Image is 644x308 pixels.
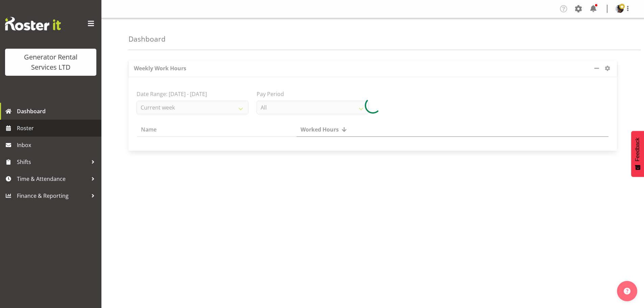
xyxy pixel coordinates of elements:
img: help-xxl-2.png [624,288,630,294]
div: Generator Rental Services LTD [12,52,90,72]
button: Feedback - Show survey [631,131,644,177]
span: Finance & Reporting [17,191,88,201]
span: Roster [17,123,98,133]
span: Feedback [635,138,641,161]
span: Inbox [17,140,98,150]
img: zak-c4-tapling8d06a56ee3cf7edc30ba33f1efe9ca8c.png [616,5,624,13]
h4: Dashboard [128,35,166,43]
span: Time & Attendance [17,174,88,184]
span: Shifts [17,157,88,167]
span: Dashboard [17,106,98,116]
img: Rosterit website logo [5,17,61,30]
